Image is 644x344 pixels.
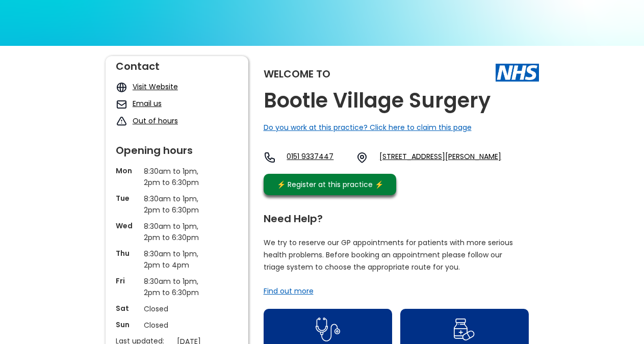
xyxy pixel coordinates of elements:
p: Mon [116,166,139,176]
a: 0151 9337447 [287,151,348,164]
p: Wed [116,221,139,231]
div: Welcome to [264,69,330,79]
p: Thu [116,248,139,258]
p: We try to reserve our GP appointments for patients with more serious health problems. Before book... [264,236,513,273]
a: Email us [133,98,162,109]
img: The NHS logo [496,64,539,81]
a: Visit Website [133,82,178,92]
p: 8:30am to 1pm, 2pm to 6:30pm [144,221,210,243]
img: mail icon [116,98,127,110]
p: Sun [116,320,139,330]
p: Sat [116,303,139,313]
img: repeat prescription icon [453,316,475,343]
p: Closed [144,303,210,314]
a: Find out more [264,286,314,296]
a: [STREET_ADDRESS][PERSON_NAME] [379,151,501,164]
p: Closed [144,320,210,331]
p: Fri [116,276,139,286]
a: ⚡️ Register at this practice ⚡️ [264,174,396,195]
a: Out of hours [133,116,178,126]
div: Contact [116,56,238,71]
div: ⚡️ Register at this practice ⚡️ [272,179,389,190]
p: 8:30am to 1pm, 2pm to 6:30pm [144,166,210,188]
div: Opening hours [116,140,238,155]
h2: Bootle Village Surgery [264,89,491,112]
p: 8:30am to 1pm, 2pm to 6:30pm [144,276,210,298]
p: Tue [116,193,139,203]
p: 8:30am to 1pm, 2pm to 6:30pm [144,193,210,216]
p: 8:30am to 1pm, 2pm to 4pm [144,248,210,271]
img: telephone icon [264,151,276,164]
img: exclamation icon [116,116,127,127]
a: Do you work at this practice? Click here to claim this page [264,122,472,133]
div: Need Help? [264,208,529,224]
img: practice location icon [356,151,368,164]
img: globe icon [116,82,127,93]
